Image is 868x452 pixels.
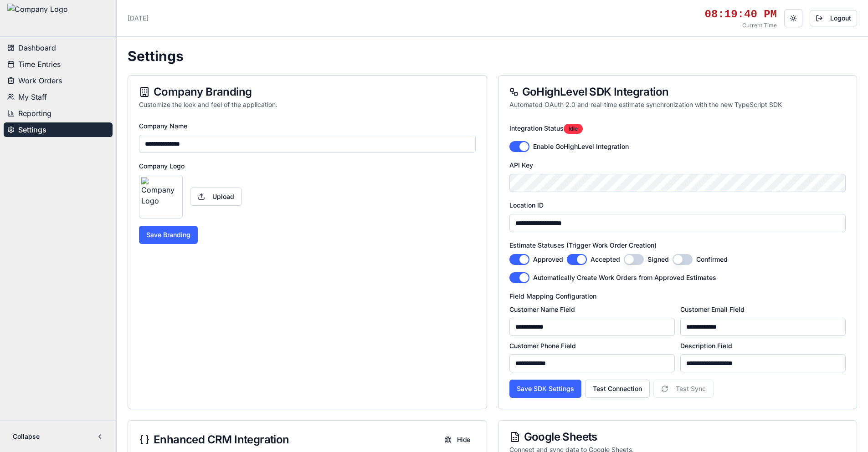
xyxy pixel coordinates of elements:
button: My Staff [4,90,113,104]
button: Work Orders [4,73,113,88]
label: Description Field [680,342,732,350]
label: Upload [190,188,242,206]
button: Settings [4,122,113,137]
button: Save SDK Settings [509,380,581,398]
div: Company Branding [139,86,476,97]
img: Company Logo [139,175,183,218]
label: Estimate Statuses (Trigger Work Order Creation) [509,241,657,249]
div: Automated OAuth 2.0 and real-time estimate synchronization with the new TypeScript SDK [509,100,846,109]
span: Settings [18,124,46,135]
label: Integration Status [509,124,564,132]
button: Save Branding [139,226,198,244]
button: Reporting [4,106,113,121]
label: Customer Phone Field [509,342,576,350]
span: Reporting [18,108,51,119]
label: Enable GoHighLevel Integration [533,143,629,150]
div: Google Sheets [509,432,846,442]
button: Logout [810,10,857,26]
label: Customer Name Field [509,305,575,313]
span: Dashboard [18,42,56,53]
span: Collapse [13,432,40,441]
div: Customize the look and feel of the application. [139,100,476,109]
button: Time Entries [4,57,113,71]
span: Time Entries [18,59,61,70]
div: GoHighLevel SDK Integration [509,86,846,97]
label: Location ID [509,201,544,209]
img: Company Logo [7,4,68,33]
label: Automatically Create Work Orders from Approved Estimates [533,274,716,281]
button: Dashboard [4,41,113,55]
span: My Staff [18,91,47,102]
h1: Settings [128,48,857,64]
label: Company Name [139,122,187,130]
label: confirmed [696,256,728,263]
label: signed [647,256,669,263]
span: Work Orders [18,75,62,86]
label: Company Logo [139,162,185,170]
div: idle [564,124,583,134]
label: Field Mapping Configuration [509,292,596,300]
label: accepted [591,256,620,263]
label: Customer Email Field [680,305,745,313]
button: Hide [439,432,476,448]
p: Current Time [705,22,777,29]
label: approved [533,256,563,263]
label: API Key [509,161,533,169]
p: [DATE] [128,14,149,23]
button: Test Connection [585,380,650,398]
div: Enhanced CRM Integration [139,432,476,448]
div: 08:19:40 PM [705,7,777,22]
button: Collapse [7,428,109,445]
